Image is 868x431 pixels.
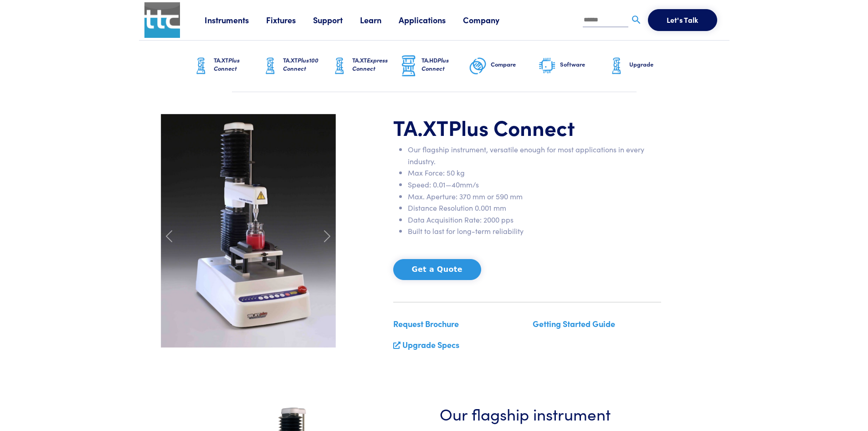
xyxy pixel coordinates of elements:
[283,56,318,73] span: Plus100 Connect
[538,57,556,76] img: software-graphic.png
[607,41,677,92] a: Upgrade
[421,56,449,73] span: Plus Connect
[330,55,349,78] img: ta-xt-graphic.png
[408,191,661,203] li: Max. Aperture: 370 mm or 590 mm
[192,55,210,78] img: ta-xt-graphic.png
[533,318,615,329] a: Getting Started Guide
[330,41,400,92] a: TA.XTExpress Connect
[448,112,575,141] span: Plus Connect
[648,9,717,31] button: Let's Talk
[408,202,661,214] li: Distance Resolution 0.001 mm
[408,225,661,237] li: Built to last for long-term reliability
[491,60,538,68] h6: Compare
[214,56,240,73] span: Plus Connect
[393,318,459,329] a: Request Brochure
[352,56,388,73] span: Express Connect
[261,55,279,78] img: ta-xt-graphic.png
[469,55,487,78] img: compare-graphic.png
[360,14,399,26] a: Learn
[469,41,538,92] a: Compare
[607,55,626,78] img: ta-xt-graphic.png
[283,56,330,73] h6: TA.XT
[421,56,469,73] h6: TA.HD
[205,14,266,26] a: Instruments
[399,14,463,26] a: Applications
[560,60,607,68] h6: Software
[352,56,400,73] h6: TA.XT
[408,179,661,191] li: Speed: 0.01—40mm/s
[402,339,459,350] a: Upgrade Specs
[629,60,677,68] h6: Upgrade
[538,41,607,92] a: Software
[440,402,615,425] h3: Our flagship instrument
[261,41,330,92] a: TA.XTPlus100 Connect
[393,259,481,280] button: Get a Quote
[408,167,661,179] li: Max Force: 50 kg
[463,14,517,26] a: Company
[214,56,261,73] h6: TA.XT
[161,114,336,348] img: carousel-ta-xt-plus-bloom.jpg
[408,214,661,226] li: Data Acquisition Rate: 2000 pps
[192,41,261,92] a: TA.XTPlus Connect
[393,114,661,140] h1: TA.XT
[313,14,360,26] a: Support
[144,2,180,38] img: ttc_logo_1x1_v1.0.png
[400,54,418,78] img: ta-hd-graphic.png
[408,144,661,167] li: Our flagship instrument, versatile enough for most applications in every industry.
[400,41,469,92] a: TA.HDPlus Connect
[266,14,313,26] a: Fixtures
